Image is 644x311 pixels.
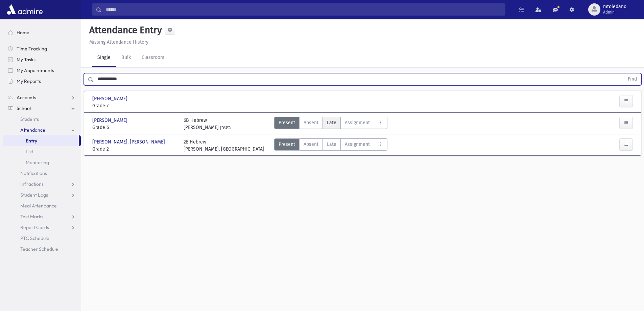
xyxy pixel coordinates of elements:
[3,211,81,222] a: Test Marks
[603,9,626,15] span: Admin
[26,159,49,165] span: Monitoring
[26,138,37,144] span: Entry
[20,170,47,176] span: Notifications
[92,102,177,109] span: Grade 7
[17,29,29,36] span: Home
[603,4,626,9] span: mtoledano
[17,105,31,111] span: School
[116,48,136,67] a: Bulk
[20,246,58,252] span: Teacher Schedule
[92,95,129,102] span: [PERSON_NAME]
[304,119,318,126] span: Absent
[3,157,81,168] a: Monitoring
[92,48,116,67] a: Single
[624,73,641,85] button: Find
[3,168,81,179] a: Notifications
[136,48,170,67] a: Classroom
[274,138,387,153] div: AttTypes
[304,141,318,148] span: Absent
[17,67,54,73] span: My Appointments
[20,235,49,241] span: PTC Schedule
[3,222,81,233] a: Report Cards
[3,27,81,38] a: Home
[26,149,33,155] span: List
[3,146,81,157] a: List
[17,94,36,101] span: Accounts
[17,46,47,52] span: Time Tracking
[3,65,81,76] a: My Appointments
[184,117,231,131] div: 6B Hebrew [PERSON_NAME] ביטרן
[3,76,81,87] a: My Reports
[3,92,81,103] a: Accounts
[274,117,387,131] div: AttTypes
[20,224,49,230] span: Report Cards
[3,125,81,135] a: Attendance
[20,203,57,209] span: Meal Attendance
[3,135,79,146] a: Entry
[20,127,45,133] span: Attendance
[279,119,295,126] span: Present
[17,78,41,84] span: My Reports
[3,43,81,54] a: Time Tracking
[87,24,162,36] h5: Attendance Entry
[87,39,148,45] a: Missing Attendance History
[3,233,81,244] a: PTC Schedule
[92,146,177,153] span: Grade 2
[92,124,177,131] span: Grade 6
[184,138,264,153] div: 2E Hebrew [PERSON_NAME], [GEOGRAPHIC_DATA]
[3,179,81,190] a: Infractions
[5,3,44,16] img: AdmirePro
[279,141,295,148] span: Present
[327,141,336,148] span: Late
[102,3,505,16] input: Search
[345,119,370,126] span: Assignment
[3,114,81,125] a: Students
[92,117,129,124] span: [PERSON_NAME]
[3,54,81,65] a: My Tasks
[3,103,81,114] a: School
[20,192,48,198] span: Student Logs
[3,244,81,254] a: Teacher Schedule
[3,200,81,211] a: Meal Attendance
[17,57,35,63] span: My Tasks
[345,141,370,148] span: Assignment
[20,181,44,187] span: Infractions
[3,190,81,200] a: Student Logs
[89,39,148,45] u: Missing Attendance History
[20,214,43,220] span: Test Marks
[327,119,336,126] span: Late
[20,116,39,122] span: Students
[92,138,166,146] span: [PERSON_NAME], [PERSON_NAME]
